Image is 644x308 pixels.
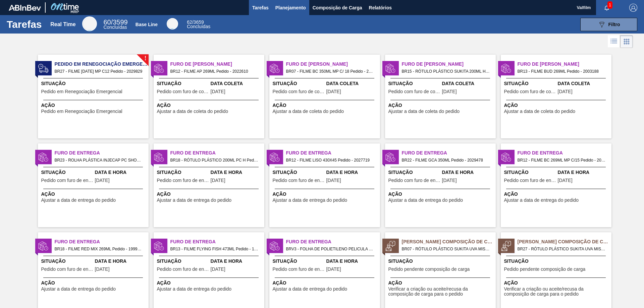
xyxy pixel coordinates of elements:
span: Pedido com furo de entrega [157,178,209,183]
span: Situação [388,258,494,265]
span: Furo de Entrega [286,238,380,245]
span: 23/09/2025 [442,89,457,94]
span: Pedido com furo de entrega [273,178,325,183]
span: BR22 - FILME GCA 350ML Pedido - 2029478 [402,157,490,164]
span: 23/09/2025, [558,178,573,183]
span: Ajustar a data de entrega do pedido [157,198,232,203]
span: Data e Hora [558,169,610,176]
span: 23/09/2025, [326,178,341,183]
span: Data e Hora [326,258,378,265]
span: 62 [187,19,192,25]
div: Real Time [103,19,127,29]
span: Furo de Entrega [402,149,496,157]
span: Verificar a criação ou aceite/recusa da composição de carga para o pedido [388,287,494,297]
div: Visão em Lista [608,35,620,48]
span: 60 [103,18,111,26]
span: Ação [41,191,147,198]
span: Pedido com furo de entrega [504,178,556,183]
span: Situação [157,258,209,265]
span: Ajustar a data de entrega do pedido [388,198,463,203]
img: status [154,63,164,73]
span: Ação [388,102,494,109]
span: BR13 - FILME FLYING FISH 473ML Pedido - 1972005 [170,245,259,253]
span: Filtro [608,22,620,27]
img: status [270,63,280,73]
img: status [38,63,48,73]
span: Situação [41,80,147,87]
span: Data e Hora [211,258,263,265]
span: Ação [273,191,378,198]
span: Pedido em Renegociação Emergencial [41,89,122,94]
span: 23/09/2025, [95,267,110,272]
span: Data e Hora [326,169,378,176]
span: 22/07/2025, [211,267,225,272]
span: Ajustar a data de coleta do pedido [504,109,576,114]
img: status [38,241,48,251]
span: / 3599 [103,18,127,26]
span: 22/09/2025, [442,178,457,183]
span: Pedido em Renegociação Emergencial [41,109,122,114]
img: status [270,152,280,162]
span: Tarefas [252,4,269,12]
span: BR18 - FILME RED MIX 269ML Pedido - 1999661 [55,245,143,253]
span: Situação [157,169,209,176]
span: Pedido Aguardando Composição de Carga [518,238,611,245]
span: Furo de Entrega [518,149,611,157]
span: Ação [504,191,610,198]
span: 19/09/2025, [211,178,225,183]
span: Ajustar a data de entrega do pedido [41,198,116,203]
span: Ação [388,280,494,287]
span: Furo de Entrega [55,238,149,245]
img: status [385,241,395,251]
span: Ação [41,280,147,287]
span: 22/09/2025 [326,89,341,94]
span: Ajustar a data de entrega do pedido [504,198,579,203]
span: Ação [157,280,263,287]
span: Ajustar a data de entrega do pedido [157,287,232,292]
span: Pedido com furo de coleta [273,89,325,94]
span: Furo de Entrega [170,238,264,245]
span: Pedido com furo de entrega [41,178,93,183]
span: ! [144,56,146,61]
span: Data e Hora [95,258,147,265]
span: Ajustar a data de entrega do pedido [273,287,347,292]
span: BR15 - RÓTULO PLÁSTICO SUKITA 200ML H Pedido - 2002403 [402,68,490,75]
span: BR07 - FILME BC 350ML MP C/ 18 Pedido - 2034394 [286,68,375,75]
img: status [385,152,395,162]
span: 19/09/2025, [326,267,341,272]
span: Situação [388,80,440,87]
span: Furo de Entrega [286,149,380,157]
span: BR23 - ROLHA PLÁSTICA INJECAP PC SHORT Pedido - 2013903 [55,157,143,164]
span: BR13 - FILME BUD 269ML Pedido - 2003188 [518,68,606,75]
div: Real Time [82,16,97,31]
span: Ação [273,102,378,109]
div: Real Time [50,21,75,27]
div: Base Line [136,22,158,27]
span: Ação [157,102,263,109]
div: Base Line [187,20,210,29]
span: Data Coleta [211,80,263,87]
span: Ação [273,280,378,287]
span: BRV3 - FOLHA DE POLIETILENO PELICULA POLIETILEN Pedido - 2031793 [286,245,375,253]
span: Situação [504,80,556,87]
button: Notificações [596,3,618,12]
span: Pedido pendente composição de carga [388,267,470,272]
span: Pedido com furo de coleta [504,89,556,94]
span: Data Coleta [558,80,610,87]
span: Data e Hora [95,169,147,176]
img: status [501,152,511,162]
span: Pedido com furo de coleta [388,89,440,94]
span: Furo de Coleta [518,61,611,68]
span: Data Coleta [442,80,494,87]
button: Filtro [580,18,637,31]
img: status [38,152,48,162]
span: Furo de Coleta [170,61,264,68]
span: Pedido Aguardando Composição de Carga [402,238,496,245]
span: Furo de Entrega [170,149,264,157]
span: Pedido com furo de entrega [273,267,325,272]
span: Verificar a criação ou aceite/recusa da composição de carga para o pedido [504,287,610,297]
span: Furo de Coleta [402,61,496,68]
span: BR27 - RÓTULO PLÁSTICO SUKITA UVA MISTA 200ML H Pedido - 2029811 [518,245,606,253]
span: Situação [388,169,440,176]
span: 07/09/2025 [558,89,573,94]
